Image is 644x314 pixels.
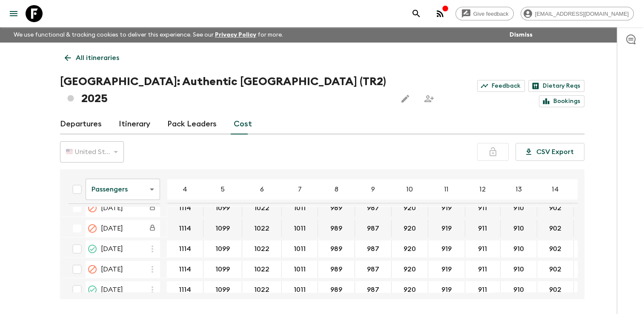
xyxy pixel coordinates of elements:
div: 22 Aug 2025; 15 [574,240,605,257]
a: All itineraries [60,49,124,66]
div: 22 Aug 2025; 10 [392,240,428,257]
svg: Cancelled [87,264,97,274]
button: 1011 [283,281,316,298]
button: 989 [320,220,352,237]
div: 13 Aug 2025; 8 [318,220,355,237]
div: 06 Aug 2025; 4 [167,200,203,217]
div: 03 Sep 2025; 8 [318,281,355,298]
button: Edit this itinerary [397,90,414,107]
div: 29 Aug 2025; 7 [282,261,318,278]
span: [DATE] [101,264,123,274]
button: 910 [503,220,534,237]
button: Dismiss [507,29,535,41]
div: 22 Aug 2025; 12 [465,240,501,257]
button: 910 [503,200,534,217]
button: 1114 [169,200,201,217]
p: 8 [335,184,338,194]
button: 920 [393,220,426,237]
button: 987 [357,220,389,237]
div: 🇺🇸 United States Dollar (USD) [60,140,124,164]
div: 13 Aug 2025; 6 [242,220,282,237]
button: 987 [357,200,389,217]
button: 1099 [205,220,240,237]
button: 989 [320,240,352,257]
button: 1114 [169,281,201,298]
div: Passengers [86,177,160,201]
div: 13 Aug 2025; 4 [167,220,203,237]
p: 7 [298,184,302,194]
button: menu [5,5,22,22]
span: [DATE] [101,244,123,254]
button: 1099 [205,261,240,278]
div: 22 Aug 2025; 4 [167,240,203,257]
div: Costs are fixed. The departure date (13 Aug 2025) has passed [145,221,160,236]
div: 13 Aug 2025; 11 [428,220,465,237]
button: 1011 [283,200,316,217]
div: 29 Aug 2025; 6 [242,261,282,278]
p: 14 [552,184,559,194]
button: 902 [539,220,572,237]
button: 987 [357,281,389,298]
svg: On Request [87,285,97,295]
div: 03 Sep 2025; 4 [167,281,203,298]
button: 1099 [205,281,240,298]
button: 919 [431,240,462,257]
div: 03 Sep 2025; 6 [242,281,282,298]
a: Itinerary [119,114,150,134]
a: Pack Leaders [167,114,217,134]
h1: [GEOGRAPHIC_DATA]: Authentic [GEOGRAPHIC_DATA] (TR2) 2025 [60,73,390,107]
button: 987 [357,261,389,278]
div: 06 Aug 2025; 6 [242,200,282,217]
button: 1022 [244,261,280,278]
button: 1022 [244,240,280,257]
div: 13 Aug 2025; 13 [501,220,537,237]
button: 910 [503,281,534,298]
span: Share this itinerary [421,90,438,107]
div: 06 Aug 2025; 13 [501,200,537,217]
div: 06 Aug 2025; 12 [465,200,501,217]
div: 03 Sep 2025; 12 [465,281,501,298]
div: 29 Aug 2025; 4 [167,261,203,278]
button: 1011 [283,220,316,237]
span: [DATE] [101,285,123,295]
div: 06 Aug 2025; 5 [203,200,242,217]
button: 1114 [169,240,201,257]
button: 902 [539,200,572,217]
button: 920 [393,200,426,217]
button: 1022 [244,220,280,237]
button: 919 [431,200,462,217]
div: 03 Sep 2025; 9 [355,281,392,298]
button: 1099 [205,240,240,257]
button: 1011 [283,240,316,257]
p: 9 [371,184,375,194]
button: 911 [468,200,497,217]
p: 10 [406,184,413,194]
div: 29 Aug 2025; 9 [355,261,392,278]
button: 919 [431,281,462,298]
div: 22 Aug 2025; 14 [537,240,574,257]
button: 919 [431,261,462,278]
button: 989 [320,200,352,217]
p: 4 [183,184,187,194]
button: 1022 [244,281,280,298]
p: 13 [516,184,522,194]
div: 06 Aug 2025; 7 [282,200,318,217]
p: 12 [480,184,486,194]
div: 22 Aug 2025; 9 [355,240,392,257]
button: 1099 [205,200,240,217]
div: 13 Aug 2025; 10 [392,220,428,237]
svg: Cancelled [87,223,97,234]
div: 03 Sep 2025; 14 [537,281,574,298]
button: 989 [320,261,352,278]
button: 987 [357,240,389,257]
button: 910 [503,240,534,257]
button: 911 [468,240,497,257]
div: 29 Aug 2025; 12 [465,261,501,278]
div: 29 Aug 2025; 13 [501,261,537,278]
a: Feedback [477,80,525,92]
button: 1011 [283,261,316,278]
div: 29 Aug 2025; 10 [392,261,428,278]
a: Privacy Policy [215,32,256,38]
a: Cost [234,114,252,134]
p: We use functional & tracking cookies to deliver this experience. See our for more. [10,27,286,43]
